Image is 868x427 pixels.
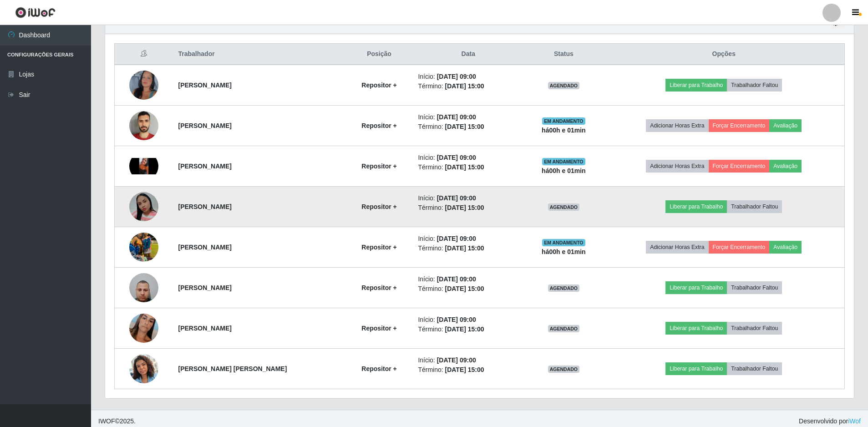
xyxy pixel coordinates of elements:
li: Término: [418,325,518,334]
strong: Repositor + [361,81,396,89]
li: Início: [418,112,518,122]
time: [DATE] 15:00 [445,244,484,252]
img: CoreUI Logo [15,7,56,18]
strong: [PERSON_NAME] [178,284,232,291]
li: Término: [418,244,518,253]
button: Trabalhador Faltou [727,281,782,294]
th: Data [412,44,524,65]
li: Início: [418,193,518,203]
strong: [PERSON_NAME] [178,163,232,170]
span: AGENDADO [548,366,580,373]
img: 1756127045599.jpeg [129,307,158,350]
th: Opções [604,44,845,65]
a: iWof [848,417,861,425]
span: EM ANDAMENTO [542,158,585,165]
button: Liberar para Trabalho [665,200,727,213]
time: [DATE] 15:00 [445,325,484,333]
span: AGENDADO [548,325,580,332]
strong: Repositor + [361,244,396,251]
button: Avaliação [769,241,802,254]
span: IWOF [98,417,115,425]
li: Início: [418,315,518,325]
li: Início: [418,153,518,163]
li: Término: [418,81,518,91]
span: AGENDADO [548,82,580,89]
strong: há 00 h e 01 min [542,248,586,255]
time: [DATE] 09:00 [437,316,476,323]
button: Forçar Encerramento [709,119,770,132]
strong: [PERSON_NAME] [178,81,232,89]
strong: Repositor + [361,163,396,170]
img: 1751228336854.jpeg [129,221,158,273]
time: [DATE] 09:00 [437,73,476,80]
time: [DATE] 09:00 [437,275,476,283]
time: [DATE] 15:00 [445,285,484,292]
button: Adicionar Horas Extra [646,241,708,254]
time: [DATE] 09:00 [437,113,476,121]
time: [DATE] 15:00 [445,366,484,373]
button: Trabalhador Faltou [727,362,782,375]
strong: Repositor + [361,203,396,210]
img: 1756217660333.jpeg [129,349,158,388]
strong: Repositor + [361,284,396,291]
span: © 2025 . [98,417,136,426]
time: [DATE] 15:00 [445,82,484,90]
img: 1744568230995.jpeg [129,111,158,140]
strong: [PERSON_NAME] [PERSON_NAME] [178,365,287,372]
th: Status [524,44,603,65]
li: Término: [418,163,518,172]
span: EM ANDAMENTO [542,117,585,125]
button: Trabalhador Faltou [727,79,782,91]
time: [DATE] 15:00 [445,163,484,171]
img: 1752010613796.jpeg [129,268,158,307]
img: 1742598450745.jpeg [129,54,158,117]
button: Liberar para Trabalho [665,362,727,375]
strong: [PERSON_NAME] [178,325,232,332]
button: Avaliação [769,160,802,173]
button: Liberar para Trabalho [665,281,727,294]
span: Desenvolvido por [799,417,861,426]
li: Início: [418,356,518,365]
strong: Repositor + [361,325,396,332]
time: [DATE] 15:00 [445,204,484,211]
strong: Repositor + [361,365,396,372]
li: Término: [418,365,518,375]
button: Trabalhador Faltou [727,200,782,213]
span: AGENDADO [548,203,580,211]
time: [DATE] 09:00 [437,154,476,161]
button: Adicionar Horas Extra [646,119,708,132]
strong: há 00 h e 01 min [542,167,586,174]
span: AGENDADO [548,285,580,292]
strong: [PERSON_NAME] [178,122,232,129]
th: Posição [346,44,413,65]
strong: Repositor + [361,122,396,129]
time: [DATE] 15:00 [445,123,484,130]
button: Trabalhador Faltou [727,322,782,335]
strong: [PERSON_NAME] [178,244,232,251]
button: Forçar Encerramento [709,160,770,173]
button: Avaliação [769,119,802,132]
li: Início: [418,234,518,244]
img: 1748082649324.jpeg [129,158,158,174]
img: 1756127287806.jpeg [129,192,158,221]
span: EM ANDAMENTO [542,239,585,246]
time: [DATE] 09:00 [437,194,476,202]
li: Término: [418,284,518,294]
li: Término: [418,203,518,213]
button: Adicionar Horas Extra [646,160,708,173]
li: Início: [418,72,518,81]
li: Término: [418,122,518,132]
strong: há 00 h e 01 min [542,127,586,134]
th: Trabalhador [173,44,346,65]
button: Forçar Encerramento [709,241,770,254]
button: Liberar para Trabalho [665,79,727,91]
time: [DATE] 09:00 [437,356,476,364]
li: Início: [418,274,518,284]
button: Liberar para Trabalho [665,322,727,335]
time: [DATE] 09:00 [437,235,476,242]
strong: [PERSON_NAME] [178,203,232,210]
